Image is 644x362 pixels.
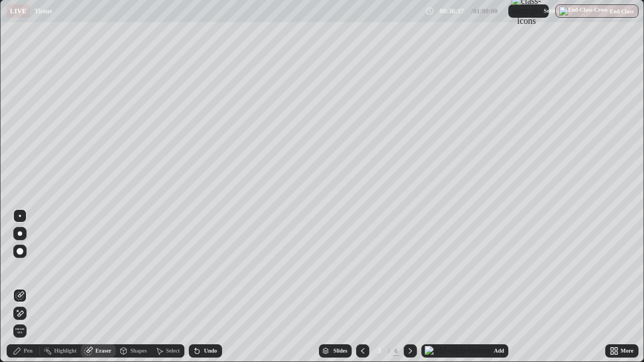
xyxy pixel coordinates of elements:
div: Eraser [95,348,111,354]
div: / [387,348,390,354]
p: Settings [544,8,563,14]
p: Tissue [34,7,52,15]
div: Slides [333,348,347,354]
div: Add [494,348,504,354]
img: end-class-cross [559,7,608,15]
div: Select [166,348,180,354]
img: add-slide-button [425,346,492,356]
div: 5 [374,348,385,354]
p: LIVE [10,7,27,15]
div: Undo [204,348,217,354]
div: 6 [393,346,399,356]
button: End Class [555,4,639,18]
div: Highlight [54,348,77,354]
div: More [621,348,633,354]
div: Pen [24,348,33,354]
div: Shapes [130,348,147,354]
span: Erase all [14,328,26,334]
